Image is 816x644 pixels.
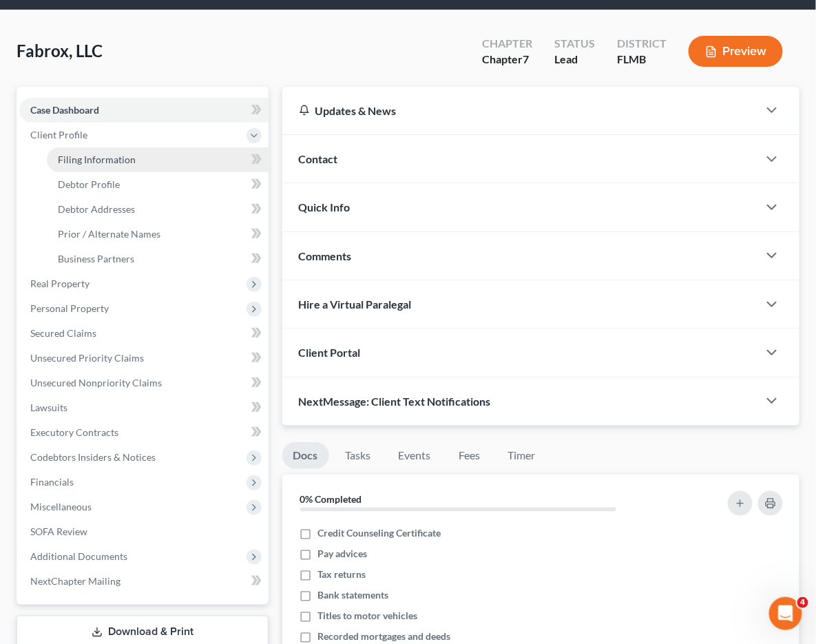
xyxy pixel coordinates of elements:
[335,442,382,469] a: Tasks
[47,172,269,197] a: Debtor Profile
[554,52,595,67] div: Lead
[19,321,269,346] a: Secured Claims
[58,253,134,264] span: Business Partners
[19,346,269,371] a: Unsecured Priority Claims
[30,426,118,438] span: Executory Contracts
[30,526,87,537] span: SOFA Review
[47,247,269,271] a: Business Partners
[299,395,491,408] span: NextMessage: Client Text Notifications
[30,476,74,488] span: Financials
[282,442,329,469] a: Docs
[617,52,667,67] div: FLMB
[482,52,532,67] div: Chapter
[482,36,532,52] div: Chapter
[30,550,127,562] span: Additional Documents
[299,200,351,214] span: Quick Info
[300,493,362,505] strong: 0% Completed
[30,501,92,512] span: Miscellaneous
[388,442,442,469] a: Events
[47,147,269,172] a: Filing Information
[299,103,742,118] div: Updates & News
[47,197,269,222] a: Debtor Addresses
[58,203,135,215] span: Debtor Addresses
[30,575,121,587] span: NextChapter Mailing
[299,298,412,311] span: Hire a Virtual Paralegal
[318,526,441,540] span: Credit Counseling Certificate
[19,569,269,594] a: NextChapter Mailing
[30,402,67,413] span: Lawsuits
[797,597,808,608] span: 4
[299,346,361,359] span: Client Portal
[299,152,338,165] span: Contact
[299,249,352,262] span: Comments
[617,36,667,52] div: District
[523,52,529,65] span: 7
[318,588,389,602] span: Bank statements
[58,228,160,240] span: Prior / Alternate Names
[19,420,269,445] a: Executory Contracts
[19,98,269,123] a: Case Dashboard
[497,442,547,469] a: Timer
[30,377,162,388] span: Unsecured Nonpriority Claims
[318,568,366,581] span: Tax returns
[47,222,269,247] a: Prior / Alternate Names
[448,442,492,469] a: Fees
[318,547,368,561] span: Pay advices
[30,451,156,463] span: Codebtors Insiders & Notices
[19,371,269,395] a: Unsecured Nonpriority Claims
[17,41,103,61] span: Fabrox, LLC
[30,352,144,364] span: Unsecured Priority Claims
[30,129,87,141] span: Client Profile
[30,327,96,339] span: Secured Claims
[30,104,99,116] span: Case Dashboard
[689,36,783,67] button: Preview
[30,278,90,289] span: Real Property
[554,36,595,52] div: Status
[58,154,136,165] span: Filing Information
[769,597,802,630] iframe: Intercom live chat
[58,178,120,190] span: Debtor Profile
[19,519,269,544] a: SOFA Review
[30,302,109,314] span: Personal Property
[318,630,451,643] span: Recorded mortgages and deeds
[318,609,418,623] span: Titles to motor vehicles
[19,395,269,420] a: Lawsuits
